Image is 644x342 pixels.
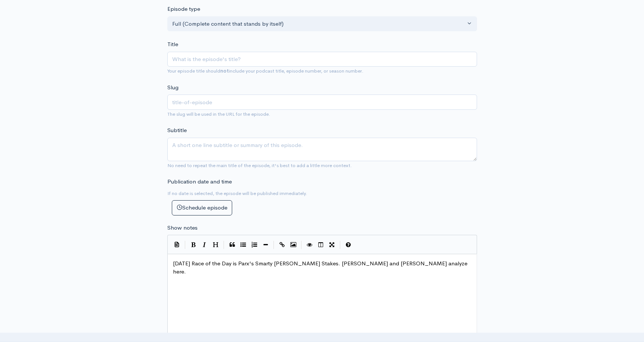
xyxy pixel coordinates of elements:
[274,241,274,249] i: |
[343,239,354,250] button: Markdown Guide
[167,83,179,92] label: Slug
[171,239,183,250] button: Insert Show Notes Template
[238,239,249,250] button: Generic List
[167,178,232,186] label: Publication date and time
[167,68,363,74] small: Your episode title should include your podcast title, episode number, or season number.
[220,68,229,74] strong: not
[199,239,210,250] button: Italic
[167,190,307,196] small: If no date is selected, the episode will be published immediately.
[260,239,271,250] button: Insert Horizontal Line
[224,241,224,249] i: |
[172,20,465,28] div: Full (Complete content that stands by itself)
[210,239,221,250] button: Heading
[185,241,186,249] i: |
[167,40,178,49] label: Title
[167,111,270,117] small: The slug will be used in the URL for the episode.
[167,95,477,110] input: title-of-episode
[167,16,477,32] button: Full (Complete content that stands by itself)
[167,126,187,135] label: Subtitle
[288,239,299,250] button: Insert Image
[227,239,238,250] button: Quote
[172,200,232,215] button: Schedule episode
[167,162,352,169] small: No need to repeat the main title of the episode, it's best to add a little more context.
[188,239,199,250] button: Bold
[304,239,315,250] button: Toggle Preview
[301,241,302,249] i: |
[167,224,198,232] label: Show notes
[249,239,260,250] button: Numbered List
[167,52,477,67] input: What is the episode's title?
[340,241,341,249] i: |
[173,260,469,275] span: [DATE] Race of the Day is Parx's Smarty [PERSON_NAME] Stakes. [PERSON_NAME] and [PERSON_NAME] ana...
[277,239,288,250] button: Create Link
[167,5,200,13] label: Episode type
[326,239,338,250] button: Toggle Fullscreen
[315,239,326,250] button: Toggle Side by Side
